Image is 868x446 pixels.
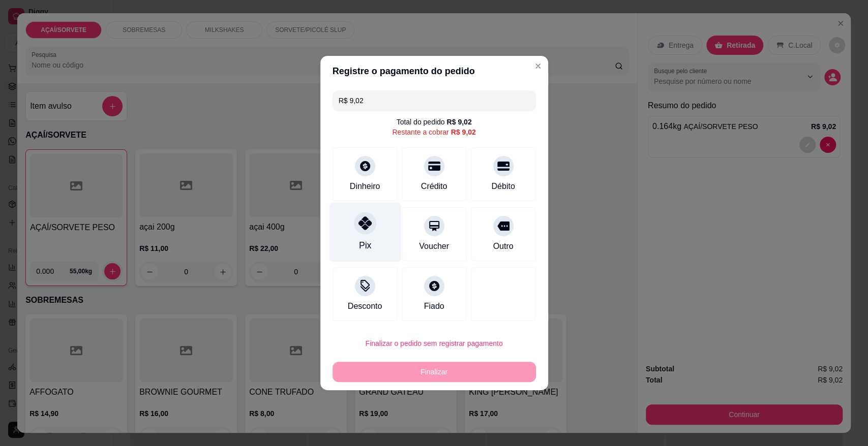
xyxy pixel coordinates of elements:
div: Débito [491,180,515,193]
div: Pix [358,239,371,252]
button: Close [530,58,546,74]
div: Total do pedido [396,117,471,127]
button: Finalizar o pedido sem registrar pagamento [333,333,536,354]
div: Restante a cobrar [392,127,475,137]
div: Voucher [419,240,449,252]
div: Crédito [421,180,447,193]
header: Registre o pagamento do pedido [320,56,548,86]
div: Fiado [424,300,444,312]
div: Outro [493,240,513,252]
input: Ex.: hambúrguer de cordeiro [339,90,530,111]
div: Desconto [348,300,382,312]
div: R$ 9,02 [446,117,471,127]
div: Dinheiro [350,180,380,193]
div: R$ 9,02 [451,127,476,137]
